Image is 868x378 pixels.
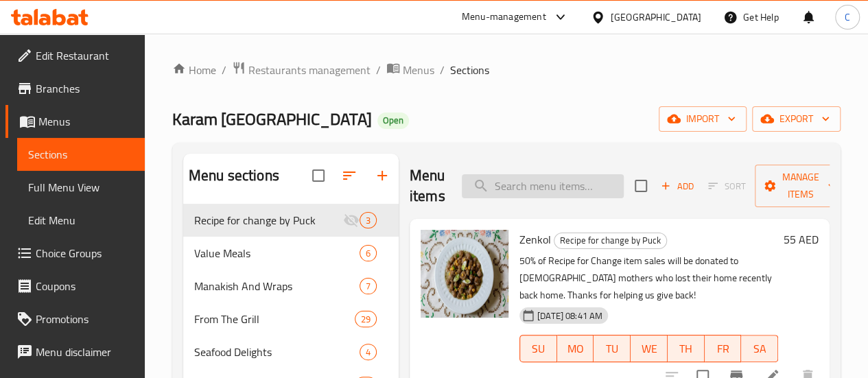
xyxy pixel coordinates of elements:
span: Choice Groups [36,245,134,261]
span: Open [377,115,409,126]
span: Select section first [699,176,755,197]
span: 6 [360,247,376,260]
span: Select all sections [304,161,333,190]
span: Coupons [36,278,134,294]
span: Menus [38,113,134,130]
span: 29 [355,313,376,326]
span: From The Grill [194,311,355,327]
span: Add [659,178,696,194]
li: / [222,62,226,78]
h2: Menu items [410,165,445,206]
a: Choice Groups [5,237,145,270]
div: Recipe for change by Puck [554,233,667,249]
p: 50% of Recipe for Change item sales will be donated to [DEMOGRAPHIC_DATA] mothers who lost their ... [519,252,778,304]
a: Full Menu View [17,171,145,204]
button: SA [741,335,778,362]
span: Full Menu View [28,179,134,196]
span: 7 [360,280,376,293]
div: items [360,212,377,228]
span: TH [673,339,699,359]
button: Add [655,176,699,197]
li: / [376,62,381,78]
div: Recipe for change by Puck3 [183,204,399,237]
a: Coupons [5,270,145,303]
a: Menus [5,105,145,138]
span: Zenkol [519,229,551,250]
span: [DATE] 08:41 AM [532,309,608,322]
span: WE [636,339,662,359]
button: MO [557,335,594,362]
button: SU [519,335,557,362]
input: search [462,174,624,198]
div: items [360,245,377,261]
span: MO [563,339,589,359]
button: TU [594,335,631,362]
h2: Menu sections [189,165,279,186]
a: Restaurants management [232,61,371,79]
div: Open [377,113,409,129]
span: Sections [28,146,134,163]
a: Menus [386,61,434,79]
a: Branches [5,72,145,105]
span: Add item [655,176,699,197]
span: Sections [450,62,489,78]
div: From The Grill29 [183,303,399,335]
a: Promotions [5,303,145,335]
svg: Inactive section [343,212,360,228]
div: Menu-management [462,9,546,25]
span: Select section [626,172,655,200]
button: FR [705,335,742,362]
span: Recipe for change by Puck [554,233,666,248]
span: 4 [360,346,376,359]
button: WE [631,335,668,362]
span: Sort sections [333,159,366,192]
a: Edit Menu [17,204,145,237]
span: Edit Menu [28,212,134,228]
div: [GEOGRAPHIC_DATA] [611,10,701,25]
a: Sections [17,138,145,171]
span: export [763,110,830,128]
span: Edit Restaurant [36,47,134,64]
img: Zenkol [421,230,508,318]
span: SA [747,339,773,359]
span: import [670,110,736,128]
a: Edit Restaurant [5,39,145,72]
div: items [360,344,377,360]
span: Menu disclaimer [36,344,134,360]
div: items [360,278,377,294]
span: FR [710,339,736,359]
span: Manage items [766,169,836,203]
li: / [440,62,445,78]
div: items [355,311,377,327]
span: Value Meals [194,245,360,261]
span: Manakish And Wraps [194,278,360,294]
span: TU [599,339,625,359]
a: Menu disclaimer [5,335,145,368]
span: Promotions [36,311,134,327]
span: Restaurants management [248,62,371,78]
button: Add section [366,159,399,192]
button: TH [668,335,705,362]
span: C [845,10,850,25]
span: Karam [GEOGRAPHIC_DATA] [172,104,372,134]
button: import [659,106,747,132]
button: Manage items [755,165,847,207]
a: Home [172,62,216,78]
span: 3 [360,214,376,227]
h6: 55 AED [784,230,819,249]
div: Seafood Delights4 [183,335,399,368]
span: Seafood Delights [194,344,360,360]
span: Recipe for change by Puck [194,212,343,228]
div: Value Meals6 [183,237,399,270]
nav: breadcrumb [172,61,841,79]
div: Manakish And Wraps7 [183,270,399,303]
span: Branches [36,80,134,97]
button: export [752,106,841,132]
span: SU [526,339,552,359]
span: Menus [403,62,434,78]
